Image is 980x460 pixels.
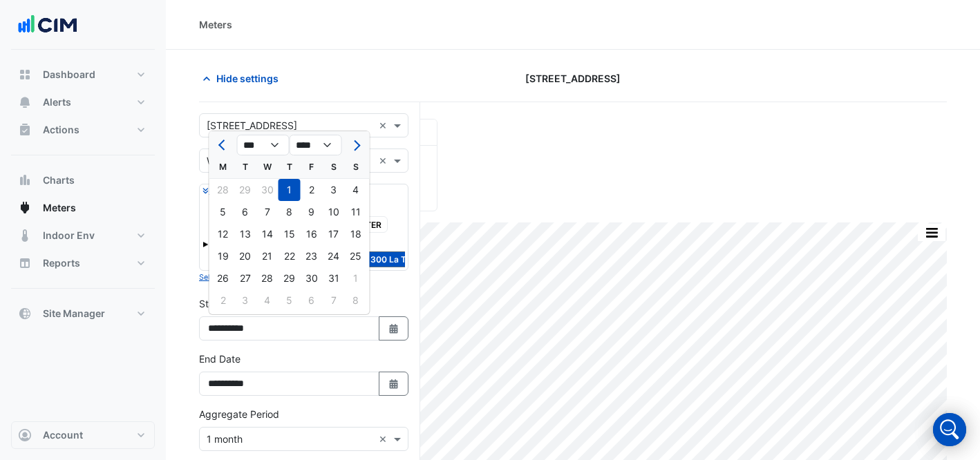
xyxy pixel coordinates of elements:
[345,223,367,245] div: Sunday, May 18, 2025
[43,428,83,442] span: Account
[347,134,364,156] button: Next month
[234,289,256,312] div: Tuesday, June 3, 2025
[199,273,262,282] small: Select Reportable
[279,245,301,267] div: 22
[345,223,367,245] div: 18
[323,245,345,267] div: 24
[43,201,76,215] span: Meters
[234,179,256,201] div: 29
[256,223,279,245] div: Wednesday, May 14, 2025
[17,11,79,39] img: Company Logo
[11,222,155,249] button: Indoor Env
[199,271,262,283] button: Select Reportable
[18,201,32,215] app-icon: Meters
[11,88,155,116] button: Alerts
[323,245,345,267] div: Saturday, May 24, 2025
[11,61,155,88] button: Dashboard
[525,71,621,86] span: [STREET_ADDRESS]
[234,201,256,223] div: 6
[388,378,400,390] fa-icon: Select Date
[290,135,342,155] select: Select year
[323,289,345,312] div: 7
[345,201,367,223] div: Sunday, May 11, 2025
[301,267,323,289] div: Friday, May 30, 2025
[256,267,279,289] div: Wednesday, May 28, 2025
[212,245,234,267] div: 19
[212,223,234,245] div: 12
[199,296,245,311] label: Start Date
[234,179,256,201] div: Tuesday, April 29, 2025
[345,156,367,178] div: S
[379,118,390,133] span: Clear
[43,256,80,270] span: Reports
[212,245,234,267] div: Monday, May 19, 2025
[18,95,32,109] app-icon: Alerts
[279,156,301,178] div: T
[212,267,234,289] div: Monday, May 26, 2025
[933,413,966,446] div: Open Intercom Messenger
[234,267,256,289] div: 27
[279,289,301,312] div: Thursday, June 5, 2025
[199,66,288,90] button: Hide settings
[345,245,367,267] div: Sunday, May 25, 2025
[388,323,400,334] fa-icon: Select Date
[279,289,301,312] div: 5
[43,229,95,242] span: Indoor Env
[212,201,234,223] div: 5
[11,421,155,449] button: Account
[43,95,71,109] span: Alerts
[234,156,256,178] div: T
[234,267,256,289] div: Tuesday, May 27, 2025
[212,201,234,223] div: Monday, May 5, 2025
[345,179,367,201] div: Sunday, May 4, 2025
[216,71,279,86] span: Hide settings
[345,179,367,201] div: 4
[256,179,279,201] div: Wednesday, April 30, 2025
[323,179,345,201] div: 3
[234,201,256,223] div: Tuesday, May 6, 2025
[345,245,367,267] div: 25
[323,179,345,201] div: Saturday, May 3, 2025
[345,267,367,289] div: 1
[323,267,345,289] div: 31
[345,289,367,312] div: 8
[256,223,279,245] div: 14
[215,134,232,156] button: Previous month
[323,223,345,245] div: 17
[256,156,279,178] div: W
[43,68,95,82] span: Dashboard
[212,179,234,201] div: 28
[11,300,155,327] button: Site Manager
[234,245,256,267] div: Tuesday, May 20, 2025
[323,267,345,289] div: Saturday, May 31, 2025
[379,432,390,446] span: Clear
[11,116,155,144] button: Actions
[43,123,79,137] span: Actions
[237,135,290,155] select: Select month
[234,223,256,245] div: 13
[212,156,234,178] div: M
[256,245,279,267] div: 21
[345,267,367,289] div: Sunday, June 1, 2025
[323,201,345,223] div: 10
[301,223,323,245] div: Friday, May 16, 2025
[212,267,234,289] div: 26
[18,229,32,242] app-icon: Indoor Env
[279,179,301,201] div: Thursday, May 1, 2025
[256,289,279,312] div: Wednesday, June 4, 2025
[345,289,367,312] div: Sunday, June 8, 2025
[279,267,301,289] div: 29
[279,201,301,223] div: Thursday, May 8, 2025
[323,156,345,178] div: S
[279,223,301,245] div: Thursday, May 15, 2025
[301,179,323,201] div: 2
[256,179,279,201] div: 30
[323,201,345,223] div: Saturday, May 10, 2025
[234,289,256,312] div: 3
[301,201,323,223] div: Friday, May 9, 2025
[301,267,323,289] div: 30
[301,245,323,267] div: 23
[323,289,345,312] div: Saturday, June 7, 2025
[345,201,367,223] div: 11
[279,201,301,223] div: 8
